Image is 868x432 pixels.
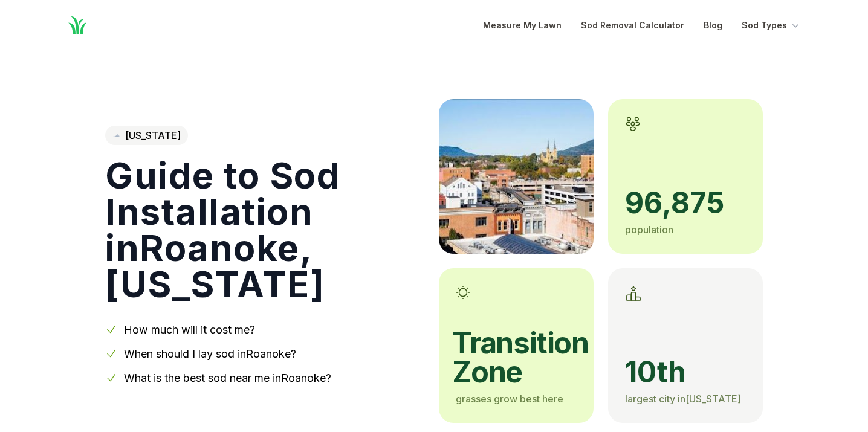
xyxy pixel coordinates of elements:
[452,329,577,387] span: transition zone
[112,134,120,138] img: Virginia state outline
[124,347,296,360] a: When should I lay sod inRoanoke?
[105,157,419,302] h1: Guide to Sod Installation in Roanoke , [US_STATE]
[124,323,255,336] a: How much will it cost me?
[456,393,563,405] span: grasses grow best here
[439,99,594,254] img: A picture of Roanoke
[625,393,741,405] span: largest city in [US_STATE]
[625,189,746,218] span: 96,875
[704,18,722,33] a: Blog
[483,18,562,33] a: Measure My Lawn
[124,372,331,384] a: What is the best sod near me inRoanoke?
[581,18,684,33] a: Sod Removal Calculator
[742,18,802,33] button: Sod Types
[625,224,673,236] span: population
[105,126,188,145] a: [US_STATE]
[625,358,746,387] span: 10th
